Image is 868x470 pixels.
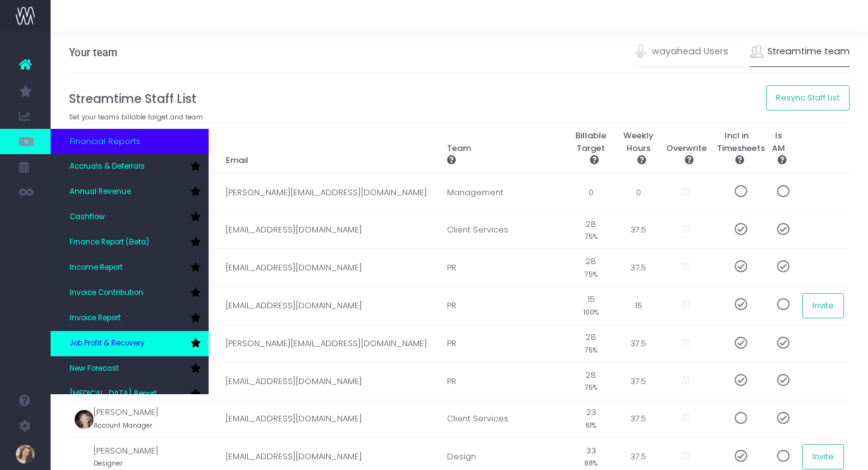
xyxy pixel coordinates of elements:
[51,154,209,179] a: Accruals & Deferrals
[70,237,149,248] span: Finance Report (Beta)
[766,85,850,111] button: Resync Staff List
[441,123,565,174] th: Team
[616,249,661,287] td: 37.5
[566,325,616,363] td: 28
[802,444,844,469] button: Invite
[616,363,661,401] td: 37.5
[566,400,616,438] td: 23
[616,286,661,325] td: 15
[566,249,616,287] td: 28
[219,400,441,438] td: [EMAIL_ADDRESS][DOMAIN_NAME]
[585,230,597,241] small: 75%
[711,123,762,174] th: Incl in Timesheets
[94,400,219,438] td: [PERSON_NAME]
[70,262,123,274] span: Income Report
[94,419,152,430] small: Account Manager
[70,338,145,349] span: Job Profit & Recovery
[70,287,144,299] span: Invoice Contribution
[441,249,565,287] td: PR
[802,293,844,318] button: Invite
[51,255,209,280] a: Income Report
[94,457,123,468] small: Designer
[69,123,220,174] th: Name
[634,37,728,66] a: wayahead Users
[585,381,597,392] small: 75%
[566,286,616,325] td: 15
[70,186,131,198] span: Annual Revenue
[585,344,597,355] small: 75%
[70,313,121,324] span: Invoice Report
[51,356,209,382] a: New Forecast
[51,179,209,205] a: Annual Revenue
[616,173,661,211] td: 0
[441,286,565,325] td: PR
[51,280,209,306] a: Invoice Contribution
[219,325,441,363] td: [PERSON_NAME][EMAIL_ADDRESS][DOMAIN_NAME]
[566,211,616,249] td: 28
[566,123,616,174] th: Billable Target
[69,111,203,122] small: Set your teams billable target and team
[70,389,157,400] span: [MEDICAL_DATA] Report
[51,205,209,230] a: Cashflow
[16,445,35,464] img: images/default_profile_image.png
[51,331,209,356] a: Job Profit & Recovery
[219,286,441,325] td: [EMAIL_ADDRESS][DOMAIN_NAME]
[219,363,441,401] td: [EMAIL_ADDRESS][DOMAIN_NAME]
[441,363,565,401] td: PR
[51,306,209,331] a: Invoice Report
[566,173,616,211] td: 0
[585,268,597,279] small: 75%
[75,447,94,466] img: profile_images
[219,173,441,211] td: [PERSON_NAME][EMAIL_ADDRESS][DOMAIN_NAME]
[584,457,597,468] small: 88%
[70,212,105,223] span: Cashflow
[69,92,850,106] h4: Streamtime Staff List
[70,161,145,172] span: Accruals & Deferrals
[75,410,94,429] img: profile_images
[441,173,565,211] td: Management
[441,211,565,249] td: Client Services
[441,325,565,363] td: PR
[585,419,596,430] small: 61%
[441,400,565,438] td: Client Services
[616,211,661,249] td: 37.5
[566,363,616,401] td: 28
[616,325,661,363] td: 37.5
[69,46,118,59] h3: Your team
[51,382,209,407] a: [MEDICAL_DATA] Report
[616,123,661,174] th: Weekly Hours
[51,230,209,255] a: Finance Report (Beta)
[584,306,599,317] small: 100%
[219,249,441,287] td: [EMAIL_ADDRESS][DOMAIN_NAME]
[616,400,661,438] td: 37.5
[750,37,850,66] a: Streamtime team
[70,135,140,148] span: Financial Reports
[219,123,441,174] th: Email
[762,123,797,174] th: Is AM
[70,363,119,375] span: New Forecast
[661,123,711,174] th: Overwrite
[219,211,441,249] td: [EMAIL_ADDRESS][DOMAIN_NAME]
